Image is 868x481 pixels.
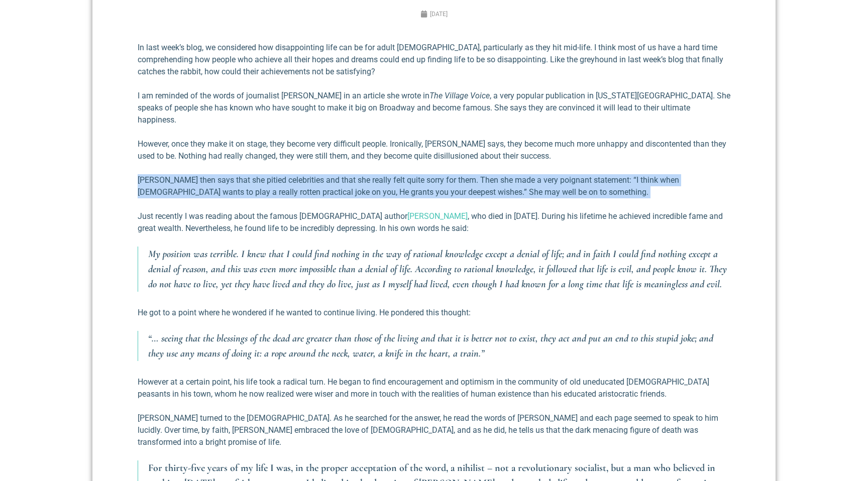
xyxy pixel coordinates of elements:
[148,247,730,292] p: My position was terrible. I knew that I could find nothing in the way of rational knowledge excep...
[138,376,730,400] p: However at a certain point, his life took a radical turn. He began to find encouragement and opti...
[138,138,730,162] p: However, once they make it on stage, they become very difficult people. Ironically, [PERSON_NAME]...
[138,174,730,198] p: [PERSON_NAME] then says that she pitied celebrities and that she really felt quite sorry for them...
[407,211,468,221] a: [PERSON_NAME]
[138,412,730,448] p: [PERSON_NAME] turned to the [DEMOGRAPHIC_DATA]. As he searched for the answer, he read the words ...
[429,91,490,100] em: The Village Voice
[148,331,730,361] p: “… seeing that the blessings of the dead are greater than those of the living and that it is bett...
[430,11,448,18] time: [DATE]
[138,210,730,234] p: Just recently I was reading about the famous [DEMOGRAPHIC_DATA] author , who died in [DATE]. Duri...
[138,42,730,78] p: In last week’s blog, we considered how disappointing life can be for adult [DEMOGRAPHIC_DATA], pa...
[138,307,730,319] p: He got to a point where he wondered if he wanted to continue living. He pondered this thought:
[420,10,448,19] a: [DATE]
[138,90,730,126] p: I am reminded of the words of journalist [PERSON_NAME] in an article she wrote in , a very popula...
